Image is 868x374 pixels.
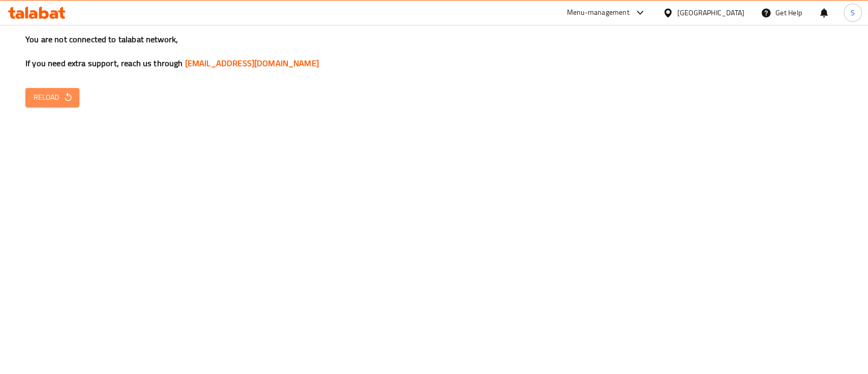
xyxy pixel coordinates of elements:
[25,88,79,107] button: Reload
[185,55,319,71] a: [EMAIL_ADDRESS][DOMAIN_NAME]
[25,34,843,69] h3: You are not connected to talabat network, If you need extra support, reach us through
[34,91,71,104] span: Reload
[567,7,630,19] div: Menu-management
[851,7,855,18] span: S
[677,7,744,18] div: [GEOGRAPHIC_DATA]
